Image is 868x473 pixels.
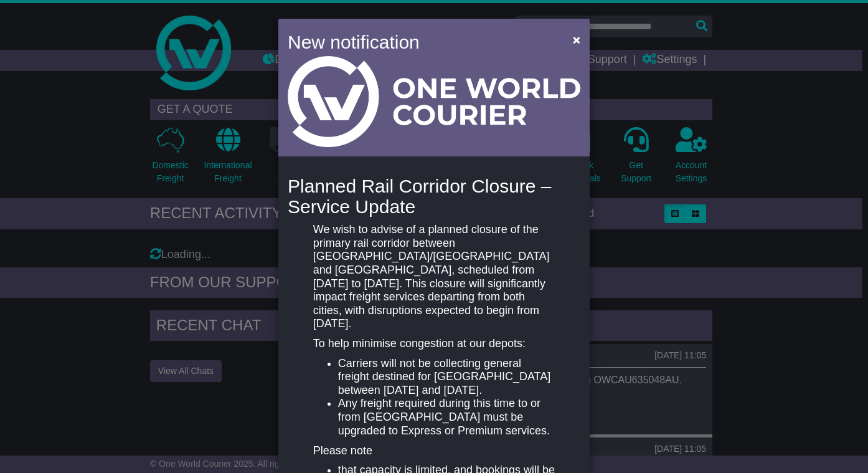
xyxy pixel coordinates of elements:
[313,444,555,458] p: Please note
[573,32,580,47] span: ×
[313,337,555,351] p: To help minimise congestion at our depots:
[338,397,555,437] li: Any freight required during this time to or from [GEOGRAPHIC_DATA] must be upgraded to Express or...
[288,28,555,56] h4: New notification
[313,223,555,331] p: We wish to advise of a planned closure of the primary rail corridor between [GEOGRAPHIC_DATA]/[GE...
[338,357,555,398] li: Carriers will not be collecting general freight destined for [GEOGRAPHIC_DATA] between [DATE] and...
[288,56,580,147] img: Light
[288,176,580,217] h4: Planned Rail Corridor Closure – Service Update
[567,27,587,52] button: Close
